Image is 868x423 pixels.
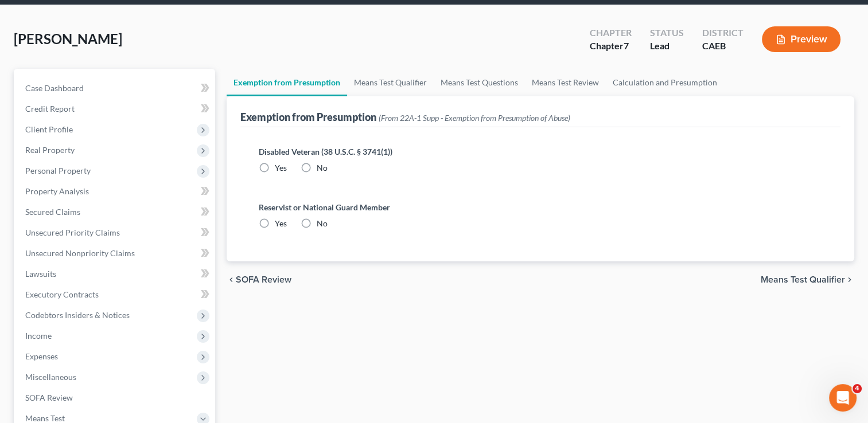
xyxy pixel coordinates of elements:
[761,275,854,284] button: Means Test Qualifier chevron_right
[25,372,76,382] span: Miscellaneous
[606,69,724,96] a: Calculation and Presumption
[25,269,56,279] span: Lawsuits
[25,166,91,175] span: Personal Property
[650,26,684,40] div: Status
[25,207,80,217] span: Secured Claims
[25,413,65,423] span: Means Test
[25,124,73,134] span: Client Profile
[25,351,58,361] span: Expenses
[525,69,606,96] a: Means Test Review
[275,163,287,173] span: Yes
[702,40,744,53] div: CAEB
[16,181,215,202] a: Property Analysis
[434,69,525,96] a: Means Test Questions
[25,393,73,402] span: SOFA Review
[590,40,632,53] div: Chapter
[25,248,135,258] span: Unsecured Nonpriority Claims
[16,243,215,264] a: Unsecured Nonpriority Claims
[227,275,291,284] button: chevron_left SOFA Review
[25,228,120,237] span: Unsecured Priority Claims
[16,284,215,305] a: Executory Contracts
[16,99,215,119] a: Credit Report
[227,275,236,284] i: chevron_left
[25,104,75,113] span: Credit Report
[16,387,215,408] a: SOFA Review
[317,163,328,173] span: No
[16,78,215,99] a: Case Dashboard
[624,40,629,51] span: 7
[762,26,840,52] button: Preview
[761,275,845,284] span: Means Test Qualifier
[845,275,854,284] i: chevron_right
[275,218,287,228] span: Yes
[347,69,434,96] a: Means Test Qualifier
[702,26,744,40] div: District
[259,146,822,158] label: Disabled Veteran (38 U.S.C. § 3741(1))
[25,289,99,299] span: Executory Contracts
[16,264,215,284] a: Lawsuits
[16,222,215,243] a: Unsecured Priority Claims
[16,202,215,222] a: Secured Claims
[25,310,130,320] span: Codebtors Insiders & Notices
[25,145,75,155] span: Real Property
[240,110,570,124] div: Exemption from Presumption
[317,218,328,228] span: No
[227,69,347,96] a: Exemption from Presumption
[25,331,52,340] span: Income
[379,113,570,123] span: (From 22A-1 Supp - Exemption from Presumption of Abuse)
[590,26,632,40] div: Chapter
[236,275,291,284] span: SOFA Review
[829,384,857,412] iframe: Intercom live chat
[25,83,84,93] span: Case Dashboard
[25,186,89,196] span: Property Analysis
[14,30,122,47] span: [PERSON_NAME]
[853,384,862,393] span: 4
[259,201,822,213] label: Reservist or National Guard Member
[650,40,684,53] div: Lead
